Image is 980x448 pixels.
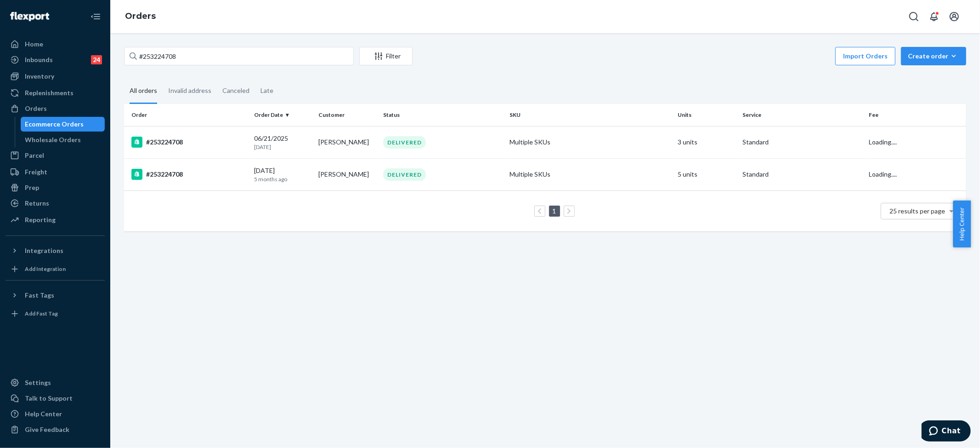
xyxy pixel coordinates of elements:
[25,183,39,192] div: Prep
[10,12,49,21] img: Flexport logo
[865,126,966,158] td: Loading....
[25,72,54,81] div: Inventory
[945,7,963,26] button: Open account menu
[739,104,865,126] th: Service
[551,207,558,215] a: Page 1 is your current page
[25,291,54,300] div: Fast Tags
[905,7,923,26] button: Open Search Box
[21,117,105,132] a: Ecommerce Orders
[25,199,49,208] div: Returns
[6,52,105,67] a: Inbounds24
[222,79,249,103] div: Canceled
[953,201,971,247] button: Help Center
[6,180,105,195] a: Prep
[86,7,105,26] button: Close Navigation
[25,151,44,160] div: Parcel
[506,126,674,158] td: Multiple SKUs
[6,86,105,100] a: Replenishments
[383,136,426,149] div: DELIVERED
[25,310,58,317] div: Add Fast Tag
[6,165,105,179] a: Freight
[118,3,163,30] ol: breadcrumbs
[318,111,376,119] div: Customer
[674,158,739,190] td: 5 units
[25,246,63,255] div: Integrations
[125,11,156,21] a: Orders
[254,175,312,183] p: 5 months ago
[742,138,861,147] p: Standard
[674,104,739,126] th: Units
[835,47,895,65] button: Import Orders
[254,134,312,151] div: 06/21/2025
[25,394,73,403] div: Talk to Support
[674,126,739,158] td: 3 units
[124,104,250,126] th: Order
[315,158,380,190] td: [PERSON_NAME]
[865,104,966,126] th: Fee
[25,378,51,387] div: Settings
[6,422,105,437] button: Give Feedback
[6,407,105,421] a: Help Center
[6,391,105,406] button: Talk to Support
[6,148,105,163] a: Parcel
[254,143,312,151] p: [DATE]
[506,104,674,126] th: SKU
[21,132,105,147] a: Wholesale Orders
[6,37,105,52] a: Home
[6,213,105,227] a: Reporting
[922,420,971,443] iframe: Opens a widget where you can chat to one of our agents
[131,137,247,148] div: #253224708
[6,288,105,303] button: Fast Tags
[25,120,84,129] div: Ecommerce Orders
[25,104,47,113] div: Orders
[168,79,211,103] div: Invalid address
[380,104,506,126] th: Status
[506,158,674,190] td: Multiple SKUs
[25,215,56,224] div: Reporting
[25,425,69,434] div: Give Feedback
[250,104,315,126] th: Order Date
[25,88,74,98] div: Replenishments
[908,52,959,61] div: Create order
[890,207,946,215] span: 25 results per page
[131,169,247,180] div: #253224708
[6,306,105,321] a: Add Fast Tag
[6,196,105,211] a: Returns
[124,47,354,65] input: Search orders
[25,409,62,419] div: Help Center
[901,47,966,65] button: Create order
[25,167,47,177] div: Freight
[25,265,66,273] div: Add Integration
[261,79,273,103] div: Late
[25,135,81,144] div: Wholesale Orders
[6,69,105,84] a: Inventory
[6,262,105,276] a: Add Integration
[315,126,380,158] td: [PERSON_NAME]
[25,40,43,49] div: Home
[6,375,105,390] a: Settings
[360,52,412,61] div: Filter
[130,79,157,104] div: All orders
[742,170,861,179] p: Standard
[91,55,102,64] div: 24
[359,47,413,65] button: Filter
[925,7,943,26] button: Open notifications
[865,158,966,190] td: Loading....
[6,243,105,258] button: Integrations
[25,55,53,64] div: Inbounds
[6,101,105,116] a: Orders
[254,166,312,183] div: [DATE]
[383,168,426,181] div: DELIVERED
